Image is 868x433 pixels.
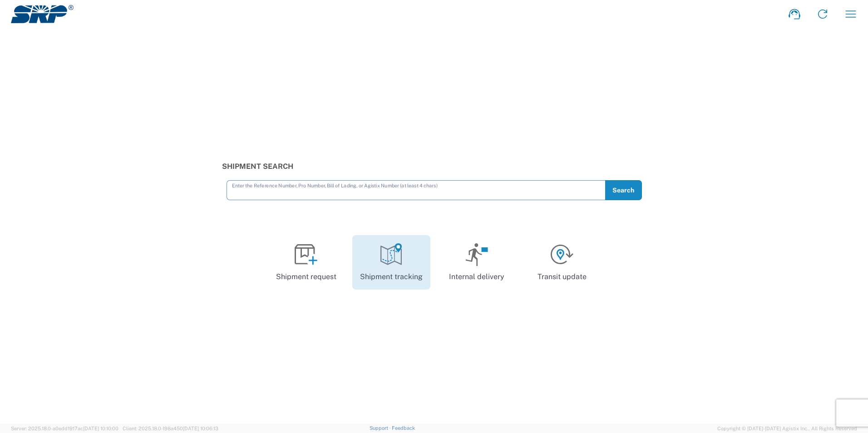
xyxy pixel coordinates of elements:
[392,425,415,431] a: Feedback
[352,235,430,290] a: Shipment tracking
[267,235,345,290] a: Shipment request
[11,426,118,431] span: Server: 2025.18.0-a0edd1917ac
[523,235,601,290] a: Transit update
[123,426,218,431] span: Client: 2025.18.0-198a450
[183,426,218,431] span: [DATE] 10:06:13
[605,180,642,200] button: Search
[11,5,74,23] img: srp
[438,235,516,290] a: Internal delivery
[83,426,118,431] span: [DATE] 10:10:00
[370,425,392,431] a: Support
[222,162,646,171] h3: Shipment Search
[717,424,857,433] span: Copyright © [DATE]-[DATE] Agistix Inc., All Rights Reserved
